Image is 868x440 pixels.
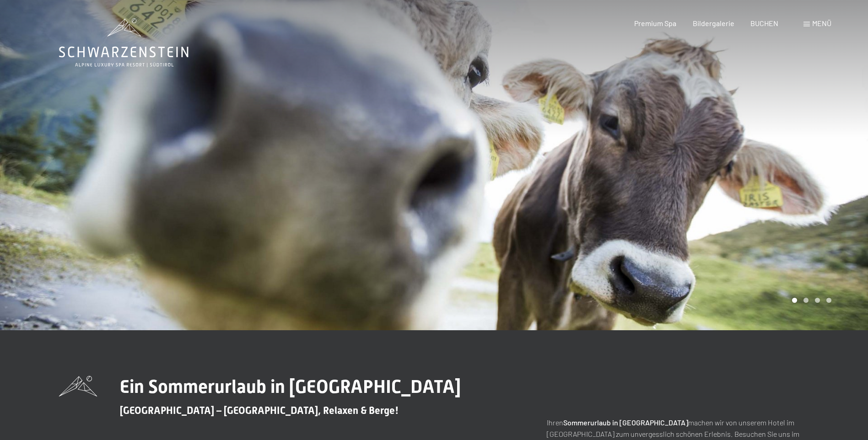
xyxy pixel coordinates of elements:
div: Carousel Page 4 [826,298,831,303]
strong: Sommerurlaub in [GEOGRAPHIC_DATA] [563,418,688,427]
span: Ein Sommerurlaub in [GEOGRAPHIC_DATA] [120,376,461,397]
div: Carousel Page 1 (Current Slide) [792,298,797,303]
span: Menü [812,19,831,27]
div: Carousel Page 3 [815,298,820,303]
span: [GEOGRAPHIC_DATA] – [GEOGRAPHIC_DATA], Relaxen & Berge! [120,405,399,416]
a: Bildergalerie [693,19,734,27]
div: Carousel Pagination [789,298,831,303]
a: Premium Spa [634,19,676,27]
div: Carousel Page 2 [803,298,809,303]
a: BUCHEN [750,19,778,27]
